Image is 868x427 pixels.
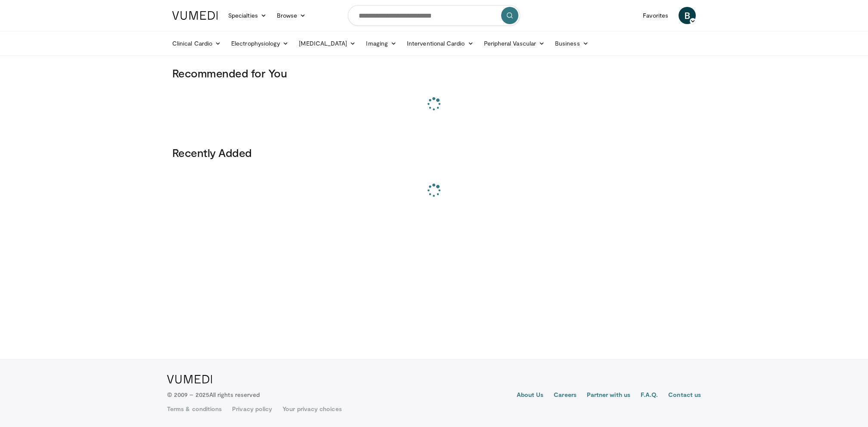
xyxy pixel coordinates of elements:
a: Partner with us [587,390,630,401]
span: All rights reserved [209,391,260,398]
a: Interventional Cardio [402,35,479,52]
a: Clinical Cardio [167,35,226,52]
a: Favorites [638,7,673,24]
a: F.A.Q. [641,390,658,401]
a: Business [550,35,594,52]
a: About Us [517,390,544,401]
input: Search topics, interventions [348,5,520,26]
h3: Recommended for You [172,66,696,80]
a: Peripheral Vascular [479,35,550,52]
a: Careers [554,390,577,401]
a: Privacy policy [232,405,272,413]
a: Specialties [223,7,272,24]
a: [MEDICAL_DATA] [294,35,361,52]
img: VuMedi Logo [167,375,212,384]
a: Browse [272,7,311,24]
p: © 2009 – 2025 [167,390,260,399]
h3: Recently Added [172,146,696,160]
a: Contact us [668,390,701,401]
a: B [679,7,696,24]
a: Your privacy choices [282,405,341,413]
a: Electrophysiology [226,35,294,52]
a: Terms & conditions [167,405,222,413]
a: Imaging [361,35,402,52]
img: VuMedi Logo [172,11,218,20]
